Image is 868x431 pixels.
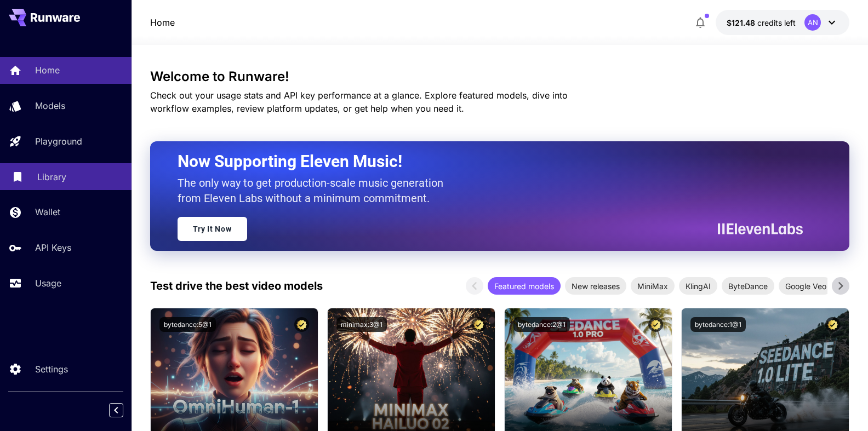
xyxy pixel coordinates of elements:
button: bytedance:2@1 [513,317,570,332]
p: Home [35,64,60,77]
div: ByteDance [722,277,774,295]
a: Try It Now [178,217,247,241]
div: Google Veo [779,277,833,295]
button: Certified Model – Vetted for best performance and includes a commercial license. [471,317,486,332]
span: MiniMax [631,280,675,292]
button: bytedance:5@1 [159,317,216,332]
h3: Welcome to Runware! [150,69,850,84]
span: ByteDance [722,280,774,292]
div: Featured models [488,277,561,295]
nav: breadcrumb [150,16,175,29]
div: KlingAI [679,277,717,295]
p: Usage [35,277,61,290]
p: API Keys [35,241,71,254]
p: Test drive the best video models [150,278,323,294]
span: Google Veo [779,280,833,292]
div: AN [804,14,821,31]
p: Wallet [35,205,60,219]
span: New releases [565,280,626,292]
div: Collapse sidebar [117,400,132,420]
a: Home [150,16,175,29]
button: Collapse sidebar [109,403,123,417]
span: KlingAI [679,280,717,292]
p: The only way to get production-scale music generation from Eleven Labs without a minimum commitment. [178,175,452,206]
button: Certified Model – Vetted for best performance and includes a commercial license. [825,317,840,332]
button: bytedance:1@1 [690,317,746,332]
button: $121.48107AN [716,10,849,35]
button: Certified Model – Vetted for best performance and includes a commercial license. [648,317,663,332]
p: Settings [35,363,68,376]
span: credits left [757,18,796,27]
span: $121.48 [727,18,757,27]
p: Library [37,170,66,183]
div: $121.48107 [727,17,796,28]
h2: Now Supporting Eleven Music! [178,151,795,172]
button: Certified Model – Vetted for best performance and includes a commercial license. [294,317,309,332]
button: minimax:3@1 [336,317,387,332]
span: Featured models [488,280,561,292]
span: Check out your usage stats and API key performance at a glance. Explore featured models, dive int... [150,90,568,114]
p: Playground [35,135,82,148]
p: Models [35,99,65,112]
div: MiniMax [631,277,675,295]
div: New releases [565,277,626,295]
